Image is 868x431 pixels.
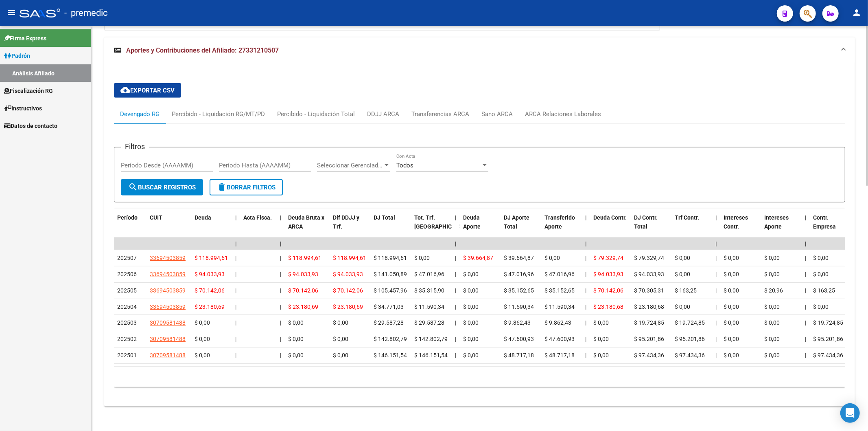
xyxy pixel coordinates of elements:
[805,352,806,358] span: |
[128,184,196,191] span: Buscar Registros
[675,255,690,261] span: $ 0,00
[764,352,780,358] span: $ 0,00
[544,336,575,342] span: $ 47.600,93
[396,162,413,169] span: Todos
[126,46,279,54] span: Aportes y Contribuciones del Afiliado: 27331210507
[634,319,664,326] span: $ 19.724,85
[374,214,395,221] span: DJ Total
[593,214,627,221] span: Deuda Contr.
[280,214,282,221] span: |
[544,287,575,294] span: $ 35.152,65
[675,336,705,342] span: $ 95.201,86
[805,336,806,342] span: |
[671,209,712,245] datatable-header-cell: Trf Contr.
[235,240,237,247] span: |
[585,271,586,277] span: |
[288,214,324,230] span: Deuda Bruta x ARCA
[333,319,348,326] span: $ 0,00
[333,352,348,358] span: $ 0,00
[280,240,282,247] span: |
[150,319,186,326] span: 30709581488
[585,287,586,294] span: |
[217,182,227,192] mat-icon: delete
[191,209,232,245] datatable-header-cell: Deuda
[150,336,186,342] span: 30709581488
[414,336,448,342] span: $ 142.802,79
[463,303,479,310] span: $ 0,00
[585,240,587,247] span: |
[585,319,586,326] span: |
[805,255,806,261] span: |
[813,319,843,326] span: $ 19.724,85
[288,319,304,326] span: $ 0,00
[285,209,330,245] datatable-header-cell: Deuda Bruta x ARCA
[195,271,225,277] span: $ 94.033,93
[715,352,717,358] span: |
[235,214,237,221] span: |
[724,303,739,310] span: $ 0,00
[117,287,137,294] span: 202505
[288,255,321,261] span: $ 118.994,61
[593,336,609,342] span: $ 0,00
[675,271,690,277] span: $ 0,00
[504,336,534,342] span: $ 47.600,93
[288,271,318,277] span: $ 94.033,93
[367,110,399,119] div: DDJJ ARCA
[802,209,810,245] datatable-header-cell: |
[333,336,348,342] span: $ 0,00
[235,319,236,326] span: |
[455,214,457,221] span: |
[585,336,586,342] span: |
[414,303,444,310] span: $ 11.590,34
[813,255,829,261] span: $ 0,00
[288,287,318,294] span: $ 70.142,06
[117,255,137,261] span: 202507
[150,352,186,358] span: 30709581488
[64,4,108,22] span: - premedic
[455,240,457,247] span: |
[117,336,137,342] span: 202502
[585,255,586,261] span: |
[240,209,277,245] datatable-header-cell: Acta Fisca.
[120,85,130,95] mat-icon: cloud_download
[333,255,366,261] span: $ 118.994,61
[593,287,623,294] span: $ 70.142,06
[764,319,780,326] span: $ 0,00
[374,336,407,342] span: $ 142.802,79
[232,209,240,245] datatable-header-cell: |
[414,271,444,277] span: $ 47.016,96
[544,271,575,277] span: $ 47.016,96
[805,271,806,277] span: |
[117,271,137,277] span: 202506
[277,110,355,119] div: Percibido - Liquidación Total
[813,214,836,230] span: Contr. Empresa
[150,255,186,261] span: 33694503859
[544,214,575,230] span: Transferido Aporte
[810,209,851,245] datatable-header-cell: Contr. Empresa
[277,209,285,245] datatable-header-cell: |
[634,271,664,277] span: $ 94.033,93
[121,179,203,196] button: Buscar Registros
[114,83,181,98] button: Exportar CSV
[582,209,590,245] datatable-header-cell: |
[280,271,281,277] span: |
[634,303,664,310] span: $ 23.180,68
[150,271,186,277] span: 33694503859
[460,209,501,245] datatable-header-cell: Deuda Aporte
[195,287,225,294] span: $ 70.142,06
[764,336,780,342] span: $ 0,00
[544,255,560,261] span: $ 0,00
[634,255,664,261] span: $ 79.329,74
[593,319,609,326] span: $ 0,00
[235,287,236,294] span: |
[195,255,228,261] span: $ 118.994,61
[504,214,529,230] span: DJ Aporte Total
[715,255,717,261] span: |
[455,287,456,294] span: |
[634,336,664,342] span: $ 95.201,86
[455,336,456,342] span: |
[411,110,469,119] div: Transferencias ARCA
[120,110,160,119] div: Devengado RG
[634,352,664,358] span: $ 97.434,36
[724,287,739,294] span: $ 0,00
